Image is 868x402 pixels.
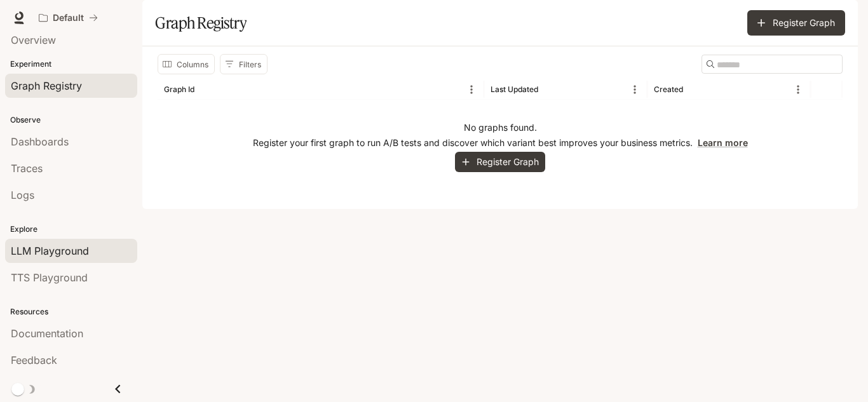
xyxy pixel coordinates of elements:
button: Register Graph [455,152,545,173]
button: Sort [539,80,559,99]
button: Menu [625,80,644,99]
button: Menu [789,80,808,99]
button: Show filters [220,54,268,74]
p: Default [53,13,84,23]
button: Select columns [158,54,215,74]
button: Menu [462,80,481,99]
button: Register Graph [747,10,845,36]
a: Learn more [698,137,748,148]
button: Sort [196,80,215,99]
button: All workspaces [33,5,104,30]
h1: Graph Registry [155,10,247,36]
p: No graphs found. [464,121,537,134]
div: Graph Id [164,84,194,94]
div: Created [654,84,683,94]
button: Sort [684,80,703,99]
p: Register your first graph to run A/B tests and discover which variant best improves your business... [253,137,748,149]
div: Search [702,55,843,74]
div: Last Updated [491,84,538,94]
